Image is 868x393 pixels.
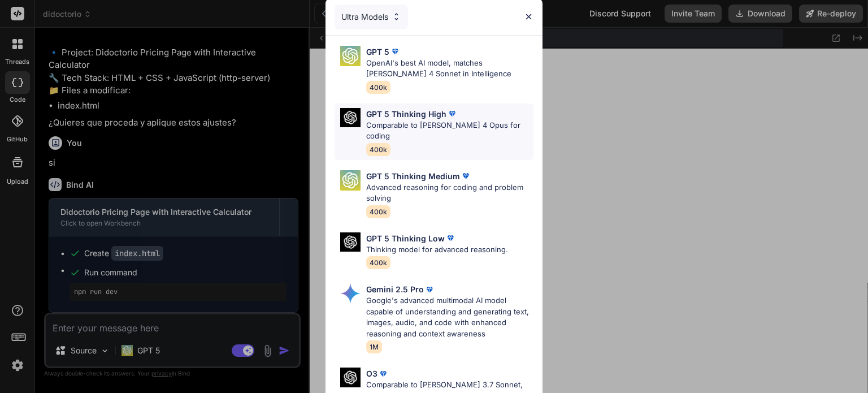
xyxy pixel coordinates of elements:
span: 400k [366,256,390,269]
div: Ultra Models [335,5,408,29]
p: Comparable to [PERSON_NAME] 4 Opus for coding [366,120,533,142]
img: premium [424,284,435,295]
p: O3 [366,368,377,379]
p: Thinking model for advanced reasoning. [366,244,508,256]
img: Pick Models [340,46,361,66]
img: Pick Models [340,368,361,387]
p: Gemini 2.5 Pro [366,283,424,295]
p: GPT 5 [366,46,389,58]
img: Pick Models [340,232,361,252]
p: GPT 5 Thinking Medium [366,170,460,182]
p: OpenAI's best AI model, matches [PERSON_NAME] 4 Sonnet in Intelligence [366,58,533,80]
img: premium [445,232,456,244]
img: Pick Models [392,12,401,21]
p: Google's advanced multimodal AI model capable of understanding and generating text, images, audio... [366,295,533,339]
img: premium [446,108,458,119]
img: close [524,12,533,21]
span: 400k [366,81,390,94]
span: 400k [366,143,390,156]
img: premium [460,170,471,182]
img: Pick Models [340,283,361,304]
img: Pick Models [340,108,361,128]
img: premium [389,46,401,57]
span: 400k [366,205,390,218]
p: Advanced reasoning for coding and problem solving [366,182,533,204]
img: Pick Models [340,170,361,191]
p: GPT 5 Thinking High [366,108,446,120]
img: premium [377,368,389,379]
p: GPT 5 Thinking Low [366,232,445,244]
span: 1M [366,340,382,353]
